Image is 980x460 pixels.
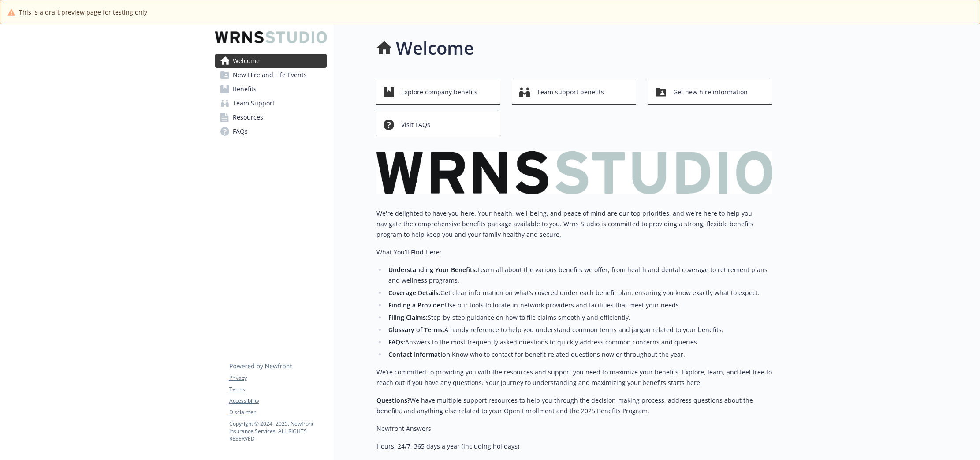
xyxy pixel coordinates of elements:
li: Use our tools to locate in-network providers and facilities that meet your needs. [386,300,772,310]
p: We’re committed to providing you with the resources and support you need to maximize your benefit... [376,367,772,388]
a: Resources [215,110,327,124]
span: Explore company benefits [401,84,477,101]
button: Team support benefits [512,79,636,105]
a: Team Support [215,96,327,110]
p: Hours: 24/7, 365 days a year (including holidays)​ [376,441,772,452]
span: This is a draft preview page for testing only [19,7,147,17]
button: Get new hire information [648,79,772,105]
span: Visit FAQs [401,116,430,133]
strong: FAQs: [388,338,405,346]
span: Team Support [233,96,275,110]
h1: Welcome [396,35,474,61]
span: Welcome [233,54,260,68]
button: Visit FAQs [376,112,500,137]
p: We have multiple support resources to help you through the decision-making process, address quest... [376,395,772,416]
button: Explore company benefits [376,79,500,105]
strong: Understanding Your Benefits: [388,266,477,274]
li: Step-by-step guidance on how to file claims smoothly and efficiently. [386,312,772,323]
span: New Hire and Life Events [233,68,307,82]
a: Disclaimer [229,408,326,416]
p: Newfront Answers [376,423,772,434]
li: Answers to the most frequently asked questions to quickly address common concerns and queries. [386,337,772,348]
a: Benefits [215,82,327,96]
a: Accessibility [229,397,326,405]
a: Welcome [215,54,327,68]
li: A handy reference to help you understand common terms and jargon related to your benefits. [386,325,772,335]
p: Copyright © 2024 - 2025 , Newfront Insurance Services, ALL RIGHTS RESERVED [229,420,326,442]
li: Learn all about the various benefits we offer, from health and dental coverage to retirement plan... [386,265,772,286]
li: Know who to contact for benefit-related questions now or throughout the year. [386,349,772,360]
span: Resources [233,110,263,124]
strong: Coverage Details: [388,288,440,297]
strong: Glossary of Terms: [388,325,444,334]
a: New Hire and Life Events [215,68,327,82]
img: overview page banner [376,151,772,194]
a: FAQs [215,124,327,138]
span: Team support benefits [537,84,604,101]
strong: Filing Claims: [388,313,428,322]
span: Benefits [233,82,257,96]
span: FAQs [233,124,248,138]
strong: Finding a Provider: [388,301,445,309]
a: Privacy [229,374,326,382]
strong: Questions? [376,396,410,404]
span: Get new hire information [673,84,748,101]
strong: Contact Information: [388,350,452,359]
p: We're delighted to have you here. Your health, well-being, and peace of mind are our top prioriti... [376,208,772,240]
li: Get clear information on what’s covered under each benefit plan, ensuring you know exactly what t... [386,288,772,298]
a: Terms [229,385,326,393]
p: What You’ll Find Here: [376,247,772,258]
